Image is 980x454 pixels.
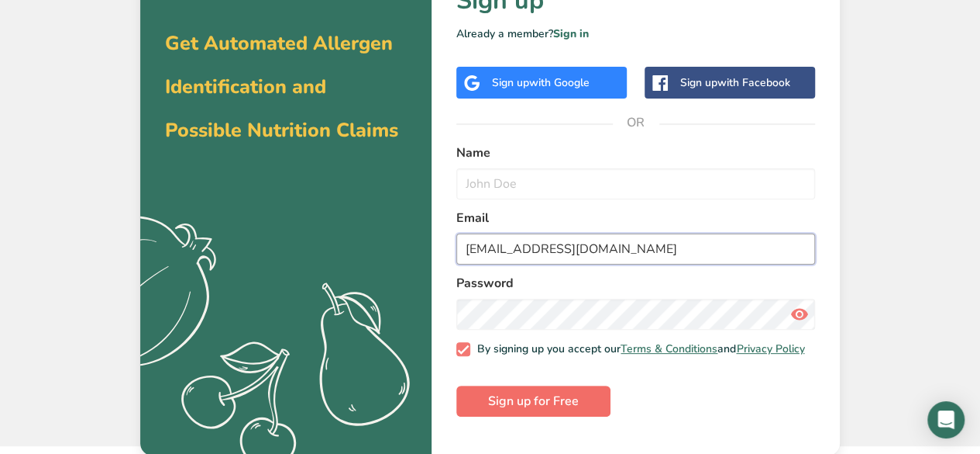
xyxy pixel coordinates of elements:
input: John Doe [456,168,815,199]
a: Privacy Policy [736,341,804,356]
label: Name [456,144,815,162]
span: with Google [529,75,590,90]
a: Terms & Conditions [621,341,717,356]
div: Sign up [492,75,590,91]
div: Sign up [680,75,790,91]
span: with Facebook [717,75,790,90]
button: Sign up for Free [456,386,610,417]
p: Already a member? [456,26,815,42]
input: email@example.com [456,234,815,265]
span: By signing up you accept our and [470,342,805,356]
label: Password [456,274,815,293]
span: Get Automated Allergen Identification and Possible Nutrition Claims [165,30,398,144]
label: Email [456,209,815,227]
span: Sign up for Free [488,392,579,411]
div: Open Intercom Messenger [927,401,965,438]
span: OR [613,99,659,146]
a: Sign in [553,26,589,41]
